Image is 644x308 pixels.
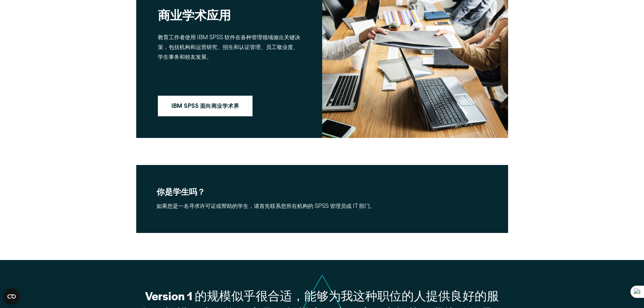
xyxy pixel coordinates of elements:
[157,204,375,209] font: 如果您是一名寻求许可证或帮助的学生，请首先联系您所在机构的 SPSS 管理员或 IT 部门。
[158,7,231,23] font: 商业学术应用
[158,35,300,60] font: 教育工作者使用 IBM SPSS 软件在各种管理领域做出关键决策，包括机构和运营研究、招生和认证管理、员工敬业度、学生事务和校友发展。
[158,96,253,117] a: IBM SPSS 面向商业学术界
[157,186,205,197] font: 你是学生吗？
[3,288,20,305] button: Open CMP widget
[171,104,239,109] font: IBM SPSS 面向商业学术界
